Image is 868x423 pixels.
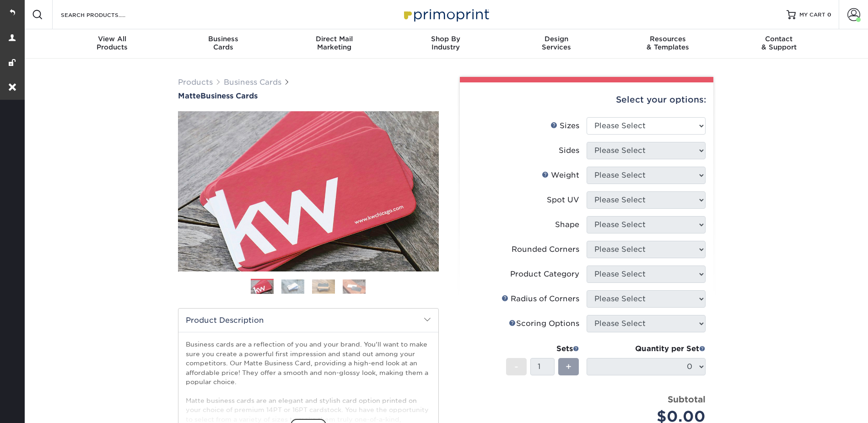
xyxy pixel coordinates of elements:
[559,145,579,156] div: Sides
[178,309,438,332] h2: Product Description
[501,29,612,59] a: DesignServices
[612,35,723,43] span: Resources
[510,269,579,280] div: Product Category
[506,343,579,354] div: Sets
[57,35,168,51] div: Products
[343,279,366,293] img: Business Cards 04
[390,35,501,51] div: Industry
[390,29,501,59] a: Shop ByIndustry
[547,195,579,206] div: Spot UV
[60,9,149,20] input: SEARCH PRODUCTS.....
[501,293,579,304] div: Radius of Corners
[723,35,835,43] span: Contact
[312,279,335,293] img: Business Cards 03
[550,120,579,131] div: Sizes
[827,11,831,18] span: 0
[279,35,390,43] span: Direct Mail
[167,35,279,51] div: Cards
[167,29,279,59] a: BusinessCards
[400,5,491,24] img: Primoprint
[57,29,168,59] a: View AllProducts
[799,11,825,19] span: MY CART
[566,360,571,374] span: +
[514,360,518,374] span: -
[501,35,612,43] span: Design
[587,343,706,354] div: Quantity per Set
[178,78,213,87] a: Products
[224,78,281,87] a: Business Cards
[723,29,835,59] a: Contact& Support
[390,35,501,43] span: Shop By
[612,29,723,59] a: Resources& Templates
[509,318,579,329] div: Scoring Options
[251,276,274,298] img: Business Cards 01
[512,244,579,255] div: Rounded Corners
[542,170,579,181] div: Weight
[178,92,439,100] a: MatteBusiness Cards
[57,35,168,43] span: View All
[167,35,279,43] span: Business
[723,35,835,51] div: & Support
[178,92,439,100] h1: Business Cards
[178,61,439,322] img: Matte 01
[668,394,706,404] strong: Subtotal
[281,279,304,293] img: Business Cards 02
[501,35,612,51] div: Services
[279,29,390,59] a: Direct MailMarketing
[279,35,390,51] div: Marketing
[178,92,200,100] span: Matte
[612,35,723,51] div: & Templates
[555,219,579,230] div: Shape
[467,82,706,117] div: Select your options:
